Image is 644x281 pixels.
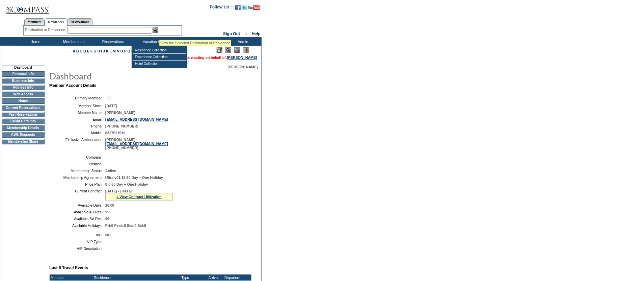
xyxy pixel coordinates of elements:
[52,124,103,128] td: Phone:
[105,131,125,135] span: 8327521516
[105,233,111,237] span: NO
[52,182,103,186] td: Price Plan:
[105,175,163,180] span: Ultra v01.15 60 Day – One Holiday
[217,47,222,53] img: Edit Mode
[105,117,168,121] a: [EMAIL_ADDRESS][DOMAIN_NAME]
[52,169,103,173] td: Membership Status:
[184,37,223,46] td: Reports
[52,210,103,214] td: Available AR Res:
[223,31,240,36] a: Sign Out
[105,203,114,207] span: 16.00
[160,41,230,45] div: View the Selected Destination or Residence
[45,18,67,26] a: Residences
[105,142,168,146] a: [EMAIL_ADDRESS][DOMAIN_NAME]
[2,92,45,97] td: Web Access
[113,49,116,53] a: M
[105,138,168,150] span: [PERSON_NAME] [PHONE_NUMBER]
[2,105,45,111] td: Current Reservations
[128,49,130,53] a: Q
[117,49,119,53] a: N
[2,119,45,124] td: Credit Card Info
[101,49,102,53] a: I
[24,18,45,25] a: Members
[52,217,103,221] td: Available SA Res:
[225,47,231,53] img: View Mode
[52,138,103,150] td: Exclusive Ambassador:
[105,182,148,186] span: 0-0 60 Day – One Holiday
[52,175,103,180] td: Membership Agreement:
[25,27,68,33] div: Destination or Residence:
[93,37,132,46] td: Reservations
[52,162,103,166] td: Position:
[133,47,186,54] td: Residence Collection
[105,111,135,115] span: [PERSON_NAME]
[2,85,45,90] td: Address Info
[2,112,45,117] td: Past Reservations
[124,49,127,53] a: P
[2,71,45,77] td: Personal Info
[49,69,184,83] img: pgTtlDashboard.gif
[52,117,103,121] td: Email:
[242,5,247,10] img: Follow us on Twitter
[52,240,103,244] td: VIP Type:
[235,5,241,10] img: Become our fan on Facebook
[132,37,184,46] td: Vacation Collection
[76,49,79,53] a: B
[133,61,186,67] td: Hotel Collection
[52,189,103,201] td: Current Contract:
[105,224,146,228] span: Pri:0 Peak:0 Sec:0 Sel:0
[52,155,103,159] td: Company:
[110,49,112,53] a: L
[80,49,82,53] a: C
[153,27,158,33] img: b_view.gif
[210,4,234,12] td: Follow Us ::
[49,265,88,270] b: Last 5 Travel Events
[180,275,204,281] td: Type
[98,49,100,53] a: H
[248,5,260,10] img: Subscribe to our YouTube Channel
[52,95,103,101] td: Primary Member:
[90,49,93,53] a: F
[105,104,117,108] span: [DATE]
[105,124,138,128] span: [PHONE_NUMBER]
[105,189,132,193] span: [DATE] - [DATE]
[106,49,109,53] a: K
[133,54,186,61] td: Experience Collection
[52,203,103,207] td: Available Days:
[52,224,103,228] td: Available Holidays:
[2,98,45,104] td: Notes
[93,49,96,53] a: G
[50,275,93,281] td: Member
[49,83,97,88] b: Member Account Details
[223,37,262,46] td: Admin
[15,37,54,46] td: Home
[227,55,257,60] a: [PERSON_NAME]
[204,275,223,281] td: Arrival
[52,247,103,251] td: VIP Description:
[2,125,45,131] td: Membership Details
[2,139,45,144] td: Membership Share
[228,65,258,69] span: [PERSON_NAME]
[2,65,45,70] td: Dashboard
[105,169,116,173] span: Active
[52,233,103,237] td: VIP:
[87,49,89,53] a: E
[54,37,93,46] td: Memberships
[223,275,242,281] td: Departure
[234,47,240,53] img: Impersonate
[52,131,103,135] td: Mobile:
[120,49,123,53] a: O
[105,217,109,221] span: 99
[116,195,162,199] a: » View Contract Utilization
[180,55,257,60] span: You are acting on behalf of:
[83,49,86,53] a: D
[52,111,103,115] td: Member Name:
[67,18,92,25] a: Reservations
[2,132,45,138] td: CWL Requests
[248,7,260,11] a: Subscribe to our YouTube Channel
[245,31,247,36] span: ::
[252,31,261,36] a: Help
[105,210,109,214] span: 95
[242,7,247,11] a: Follow us on Twitter
[2,78,45,84] td: Business Info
